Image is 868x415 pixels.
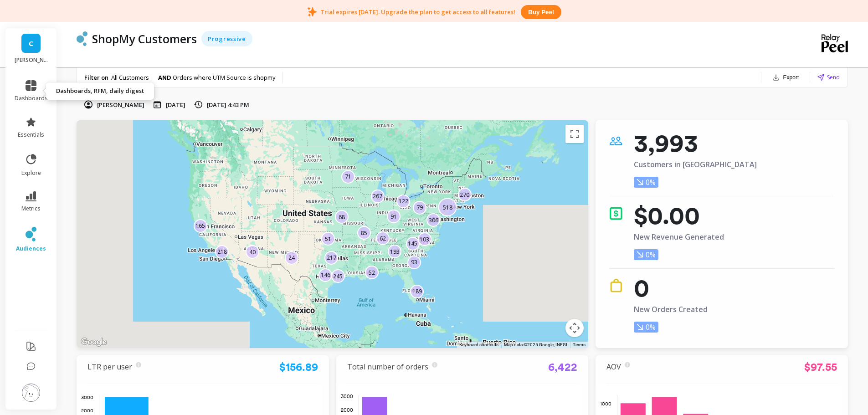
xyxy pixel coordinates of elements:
span: audiences [16,245,46,252]
p: 218 [217,248,227,256]
p: Cann [15,56,48,64]
img: Google [79,336,109,348]
p: 146 [320,271,330,279]
p: 245 [333,272,343,280]
p: 91 [390,213,396,220]
span: explore [21,169,41,177]
span: Send [827,73,840,82]
p: 93 [411,258,417,266]
p: 71 [345,173,351,180]
strong: AND [158,73,173,82]
p: 518 [443,203,452,211]
span: C [29,38,33,49]
p: 193 [390,248,399,256]
span: metrics [21,205,41,212]
p: 0% [634,177,658,188]
p: [DATE] 4:43 PM [207,101,249,109]
p: 62 [380,235,386,242]
p: New Revenue Generated [634,233,724,241]
button: Buy peel [521,5,561,19]
p: New Orders Created [634,305,708,313]
div: Progressive [201,31,252,46]
button: Toggle fullscreen view [565,125,584,143]
a: 6,422 [548,360,577,374]
p: 267 [373,192,382,200]
a: Terms (opens in new tab) [573,342,586,347]
a: $97.55 [804,360,837,374]
a: LTR per user [87,362,132,372]
p: 189 [412,287,421,295]
p: 85 [361,229,367,237]
p: 145 [408,240,417,247]
span: essentials [18,131,44,138]
button: Map camera controls [565,319,584,337]
p: Filter on [84,73,108,82]
p: 0% [634,322,658,333]
img: icon [609,279,623,292]
p: 52 [369,269,375,277]
button: Send [817,73,840,82]
img: header icon [77,31,87,46]
img: icon [609,206,623,220]
p: Customers in [GEOGRAPHIC_DATA] [634,160,757,169]
span: All Customers [111,73,149,82]
p: 0% [634,249,658,260]
img: icon [609,134,623,148]
p: 122 [398,197,408,205]
p: 40 [249,248,256,256]
img: profile picture [22,384,40,402]
a: Open this area in Google Maps (opens a new window) [79,336,109,348]
p: 24 [288,254,294,261]
button: Keyboard shortcuts [459,342,498,348]
p: Trial expires [DATE]. Upgrade the plan to get access to all features! [320,8,515,16]
a: $156.89 [279,360,318,374]
p: 3,993 [634,134,757,152]
p: [PERSON_NAME] [97,101,144,109]
p: 270 [460,191,469,199]
p: 51 [324,235,331,243]
a: Total number of orders [347,362,428,372]
p: $0.00 [634,206,724,225]
p: 68 [339,213,345,221]
p: ShopMy Customers [92,31,197,46]
a: AOV [606,362,621,372]
p: 217 [326,254,336,261]
p: 165 [195,222,205,230]
button: Export [769,71,803,84]
p: 306 [428,216,438,224]
p: 0 [634,279,708,297]
p: 79 [416,204,423,211]
span: Orders where UTM Source is shopmy [173,73,276,82]
span: dashboards [15,95,48,102]
p: [DATE] [166,101,185,109]
span: Map data ©2025 Google, INEGI [504,342,567,347]
p: 103 [420,236,429,243]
